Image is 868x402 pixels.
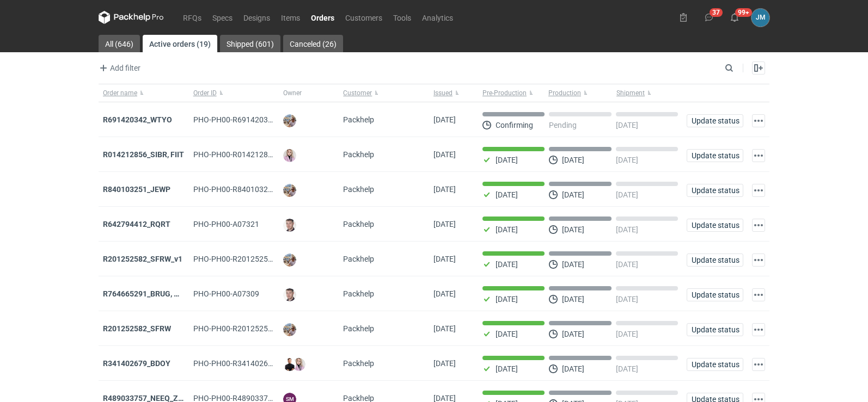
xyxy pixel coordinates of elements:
[207,11,238,24] a: Specs
[193,150,313,159] span: PHO-PH00-R014212856_SIBR,-FIIT
[687,219,743,232] button: Update status
[343,220,374,228] span: Packhelp
[283,114,296,127] img: Michał Palasek
[433,115,456,124] span: 08/10/2025
[616,364,638,373] p: [DATE]
[687,358,743,371] button: Update status
[433,359,456,368] span: 29/09/2025
[723,61,757,75] input: Search
[388,11,417,24] a: Tools
[549,121,577,129] p: Pending
[193,324,300,333] span: PHO-PH00-R201252582_SFRW
[103,150,184,159] a: R014212856_SIBR, FIIT
[343,324,374,333] span: Packhelp
[616,121,638,129] p: [DATE]
[96,61,141,75] button: Add filter
[103,255,182,263] a: R201252582_SFRW_v1
[103,89,137,97] span: Order name
[548,89,581,97] span: Production
[616,89,645,97] span: Shipment
[189,84,279,102] button: Order ID
[482,89,527,97] span: Pre-Production
[343,359,374,368] span: Packhelp
[283,149,296,162] img: Klaudia Wiśniewska
[99,35,140,52] a: All (646)
[292,358,305,371] img: Klaudia Wiśniewska
[752,219,765,232] button: Actions
[546,84,614,102] button: Production
[692,326,738,333] span: Update status
[433,89,453,97] span: Issued
[751,9,769,27] figcaption: JM
[616,190,638,199] p: [DATE]
[276,11,305,24] a: Items
[283,184,296,197] img: Michał Palasek
[496,295,518,304] p: [DATE]
[562,190,584,199] p: [DATE]
[752,149,765,162] button: Actions
[752,114,765,127] button: Actions
[752,288,765,301] button: Actions
[103,324,171,333] a: R201252582_SFRW
[103,359,170,368] a: R341402679_BDOY
[751,9,769,27] div: Joanna Myślak
[692,117,738,125] span: Update status
[616,330,638,338] p: [DATE]
[283,219,296,232] img: Maciej Sikora
[433,150,456,159] span: 06/10/2025
[692,221,738,229] span: Update status
[417,11,459,24] a: Analytics
[193,289,259,298] span: PHO-PH00-A07309
[496,364,518,373] p: [DATE]
[692,291,738,299] span: Update status
[692,361,738,368] span: Update status
[343,185,374,194] span: Packhelp
[193,89,217,97] span: Order ID
[283,35,343,52] a: Canceled (26)
[687,149,743,162] button: Update status
[343,150,374,159] span: Packhelp
[562,364,584,373] p: [DATE]
[283,358,296,371] img: Tomasz Kubiak
[343,89,372,97] span: Customer
[103,220,170,228] strong: R642794412_RQRT
[752,323,765,336] button: Actions
[339,84,429,102] button: Customer
[429,84,478,102] button: Issued
[103,185,170,194] a: R840103251_JEWP
[99,84,189,102] button: Order name
[496,121,533,129] p: Confirming
[97,61,140,75] span: Add filter
[238,11,276,24] a: Designs
[616,295,638,304] p: [DATE]
[692,187,738,194] span: Update status
[283,253,296,267] img: Michał Palasek
[103,289,194,298] strong: R764665291_BRUG, HPRK
[687,323,743,336] button: Update status
[700,9,718,26] button: 37
[99,11,164,24] svg: Packhelp Pro
[692,256,738,264] span: Update status
[496,190,518,199] p: [DATE]
[193,359,299,368] span: PHO-PH00-R341402679_BDOY
[692,152,738,159] span: Update status
[687,114,743,127] button: Update status
[562,295,584,304] p: [DATE]
[496,330,518,338] p: [DATE]
[343,115,374,124] span: Packhelp
[614,84,682,102] button: Shipment
[687,184,743,197] button: Update status
[496,225,518,234] p: [DATE]
[433,255,456,263] span: 01/10/2025
[687,288,743,301] button: Update status
[752,358,765,371] button: Actions
[726,9,743,26] button: 99+
[616,225,638,234] p: [DATE]
[478,84,546,102] button: Pre-Production
[193,185,300,194] span: PHO-PH00-R840103251_JEWP
[343,289,374,298] span: Packhelp
[343,255,374,263] span: Packhelp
